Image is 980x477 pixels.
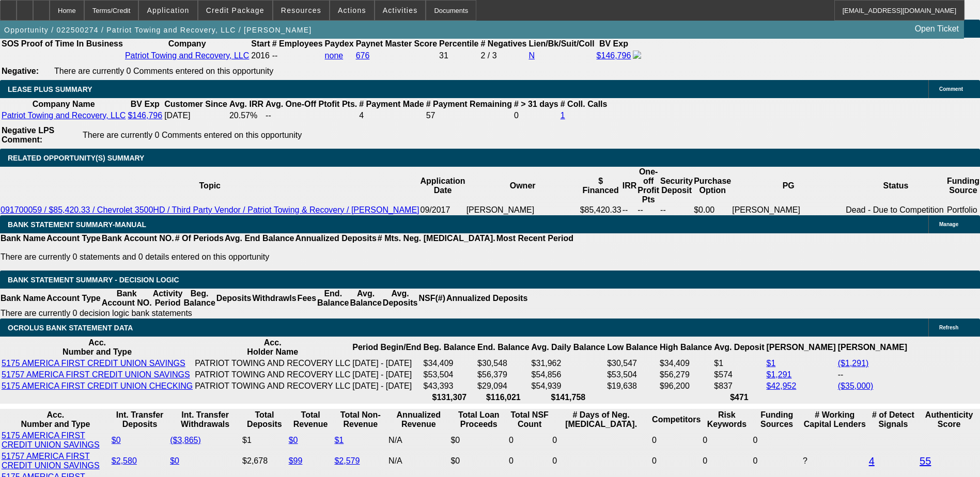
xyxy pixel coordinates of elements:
td: $56,379 [477,370,530,380]
img: facebook-icon.png [633,51,641,59]
b: Company Name [33,100,95,108]
span: There are currently 0 Comments entered on this opportunity [54,67,273,75]
th: Avg. Deposit [713,338,765,357]
td: 0 [752,431,801,450]
td: Dead - Due to Competition [845,205,946,215]
th: Status [845,167,946,205]
td: $30,547 [606,358,658,369]
a: $1 [334,436,344,444]
b: Lien/Bk/Suit/Coll [528,39,594,48]
td: $19,638 [606,381,658,391]
th: $131,307 [423,392,476,403]
a: Open Ticket [911,20,963,38]
td: -- [265,110,357,121]
a: ($3,865) [170,436,201,444]
td: $2,678 [242,451,287,471]
span: BANK STATEMENT SUMMARY-MANUAL [8,220,146,229]
td: [DATE] - [DATE] [352,358,422,369]
th: Most Recent Period [496,233,574,244]
td: $31,962 [531,358,606,369]
th: # Of Periods [175,233,224,244]
th: Period Begin/End [352,338,422,357]
th: One-off Profit Pts [637,167,660,205]
th: $141,758 [531,392,606,403]
th: Funding Sources [752,410,801,430]
td: $56,279 [659,370,712,380]
td: -- [660,205,693,215]
b: Customer Since [164,100,227,108]
th: Bank Account NO. [101,289,152,308]
th: $471 [713,392,765,403]
td: [DATE] - [DATE] [352,381,422,391]
td: 0 [651,431,701,450]
td: $53,504 [423,370,476,380]
td: [PERSON_NAME] [732,205,845,215]
a: $2,580 [112,456,137,465]
td: N/A [388,451,449,471]
td: 0 [514,110,559,121]
td: $54,939 [531,381,606,391]
span: Manage [939,221,958,227]
a: ($35,000) [838,381,874,390]
div: 31 [439,51,478,60]
a: N [528,51,535,60]
td: 20.57% [229,110,264,121]
th: Avg. Daily Balance [531,338,606,357]
span: Activities [383,6,418,14]
b: Avg. IRR [229,100,263,108]
th: PG [732,167,845,205]
th: Proof of Time In Business [21,39,123,49]
a: 5175 AMERICA FIRST CREDIT UNION CHECKING [2,381,193,390]
td: -- [637,205,660,215]
a: $146,796 [128,111,162,120]
td: $1 [242,431,287,450]
th: SOS [1,39,20,49]
td: 0 [752,451,801,471]
th: Application Date [420,167,466,205]
a: ($1,291) [838,359,869,368]
td: 0 [552,431,650,450]
th: Bank Account NO. [101,233,175,244]
b: Paynet Master Score [356,39,437,48]
b: # > 31 days [514,100,558,108]
span: LEASE PLUS SUMMARY [8,85,92,93]
a: Patriot Towing and Recovery, LLC [125,51,249,60]
a: $42,952 [767,381,797,390]
td: 4 [359,110,424,121]
td: 0 [651,451,701,471]
button: Resources [273,1,329,20]
th: Deposits [216,289,252,308]
b: Company [168,39,206,48]
b: # Employees [272,39,323,48]
a: none [325,51,344,60]
th: Security Deposit [660,167,693,205]
td: $43,393 [423,381,476,391]
b: Paydex [325,39,354,48]
th: Owner [466,167,580,205]
span: Refresh [939,325,958,330]
a: 1 [561,111,565,120]
td: 2016 [251,50,270,61]
b: Percentile [439,39,478,48]
td: $96,200 [659,381,712,391]
th: Total Non-Revenue [334,410,387,430]
th: Annualized Revenue [388,410,449,430]
th: Account Type [46,233,101,244]
td: $29,094 [477,381,530,391]
th: Beg. Balance [183,289,215,308]
th: # Days of Neg. [MEDICAL_DATA]. [552,410,650,430]
td: -- [837,370,908,380]
td: $0 [450,451,507,471]
th: [PERSON_NAME] [837,338,908,357]
a: 51757 AMERICA FIRST CREDIT UNION SAVINGS [2,452,100,470]
span: Comment [939,86,963,92]
th: Fees [297,289,317,308]
span: Opportunity / 022500274 / Patriot Towing and Recovery, LLC / [PERSON_NAME] [4,26,312,34]
button: Credit Package [198,1,272,20]
th: Acc. Number and Type [1,338,193,357]
th: Avg. Deposits [382,289,418,308]
span: Actions [338,6,366,14]
span: OCROLUS BANK STATEMENT DATA [8,324,133,332]
th: Annualized Deposits [446,289,528,308]
td: 0 [508,431,551,450]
